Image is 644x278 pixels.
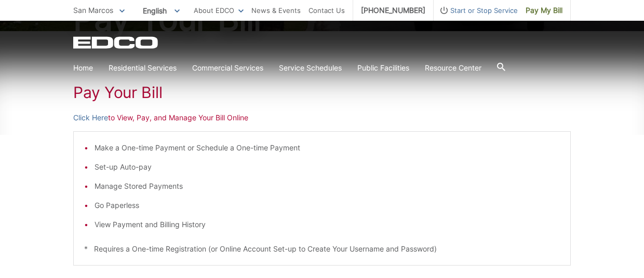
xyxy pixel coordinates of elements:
a: Home [73,62,93,74]
a: Click Here [73,112,108,123]
a: Resource Center [425,62,481,74]
span: English [135,2,187,19]
li: Set-up Auto-pay [95,161,560,173]
span: San Marcos [73,6,113,15]
li: View Payment and Billing History [95,219,560,230]
span: Pay My Bill [526,5,562,16]
a: News & Events [251,5,301,16]
a: Public Facilities [357,62,409,74]
li: Go Paperless [95,200,560,211]
a: About EDCO [194,5,244,16]
a: Contact Us [308,5,345,16]
li: Make a One-time Payment or Schedule a One-time Payment [95,142,560,154]
a: EDCD logo. Return to the homepage. [73,36,159,49]
li: Manage Stored Payments [95,180,560,192]
p: to View, Pay, and Manage Your Bill Online [73,112,571,123]
h1: Pay Your Bill [73,83,571,102]
a: Residential Services [109,62,177,74]
a: Service Schedules [279,62,342,74]
a: Commercial Services [192,62,263,74]
p: * Requires a One-time Registration (or Online Account Set-up to Create Your Username and Password) [84,243,560,255]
